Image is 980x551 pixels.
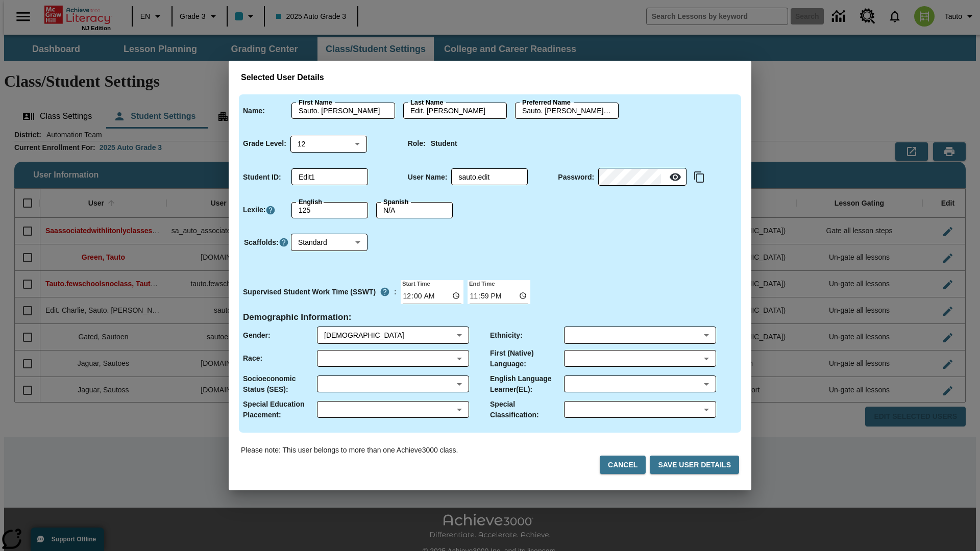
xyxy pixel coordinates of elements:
[243,373,317,395] p: Socioeconomic Status (SES) :
[241,73,739,83] h3: Selected User Details
[299,197,322,207] label: English
[401,279,430,287] label: Start Time
[243,353,262,364] p: Race :
[265,205,276,215] a: Click here to know more about Lexiles, Will open in new tab
[468,279,495,287] label: End Time
[376,283,394,301] button: Supervised Student Work Time is the timeframe when students can take LevelSet and when lessons ar...
[243,106,265,116] p: Name :
[383,197,409,207] label: Spanish
[243,330,271,341] p: Gender :
[279,237,289,248] button: Click here to know more about Scaffolds
[431,138,457,149] p: Student
[243,172,281,183] p: Student ID :
[598,169,687,186] div: Password
[600,456,646,474] button: Cancel
[490,348,564,369] p: First (Native) Language :
[243,399,317,420] p: Special Education Placement :
[490,330,523,341] p: Ethnicity :
[243,283,397,301] div: :
[691,168,708,186] button: Copy text to clipboard
[650,456,739,474] button: Save User Details
[244,237,279,248] p: Scaffolds :
[522,98,571,107] label: Preferred Name
[243,287,376,297] p: Supervised Student Work Time (SSWT)
[410,98,443,107] label: Last Name
[451,169,528,185] div: User Name
[558,172,594,183] p: Password :
[408,138,426,149] p: Role :
[490,373,564,395] p: English Language Learner(EL) :
[290,135,367,152] div: 12
[291,234,367,251] div: Scaffolds
[299,98,332,107] label: First Name
[408,172,448,183] p: User Name :
[490,399,564,420] p: Special Classification :
[243,205,265,215] p: Lexile :
[243,138,286,149] p: Grade Level :
[241,445,458,456] p: Please note: This user belongs to more than one Achieve3000 class.
[291,234,367,251] div: Standard
[665,167,685,187] button: Reveal Password
[243,312,352,323] h4: Demographic Information :
[291,169,368,185] div: Student ID
[290,135,367,152] div: Grade Level
[324,330,453,340] div: Male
